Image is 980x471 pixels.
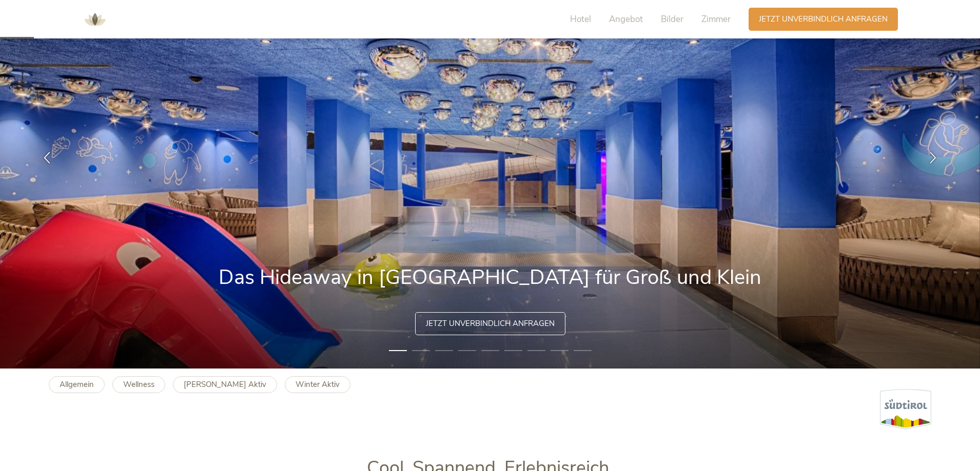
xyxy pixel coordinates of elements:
[426,318,555,329] span: Jetzt unverbindlich anfragen
[701,13,731,25] span: Zimmer
[173,376,277,393] a: [PERSON_NAME] Aktiv
[80,15,110,23] a: AMONTI & LUNARIS Wellnessresort
[60,379,94,390] b: Allgemein
[661,13,683,25] span: Bilder
[296,379,340,390] b: Winter Aktiv
[49,376,105,393] a: Allgemein
[759,14,888,25] span: Jetzt unverbindlich anfragen
[123,379,154,390] b: Wellness
[609,13,643,25] span: Angebot
[184,379,266,390] b: [PERSON_NAME] Aktiv
[112,376,165,393] a: Wellness
[880,389,931,429] img: Südtirol
[80,4,110,35] img: AMONTI & LUNARIS Wellnessresort
[570,13,591,25] span: Hotel
[285,376,350,393] a: Winter Aktiv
